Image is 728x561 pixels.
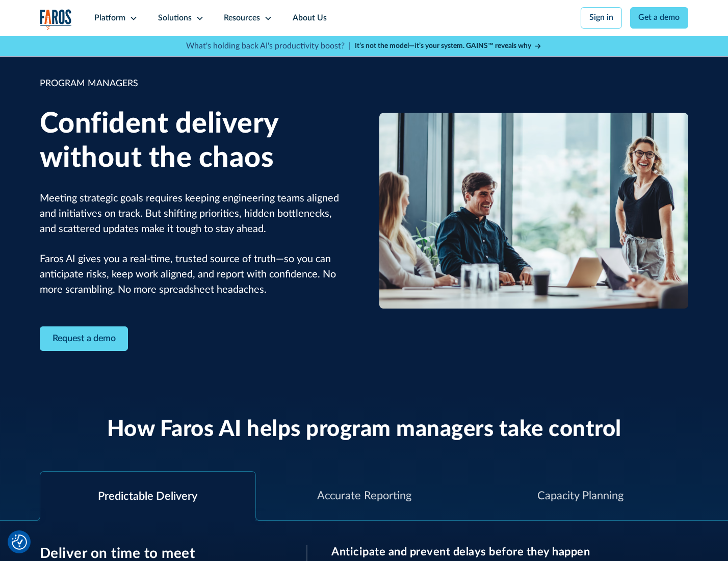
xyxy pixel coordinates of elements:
h2: How Faros AI helps program managers take control [107,416,621,443]
div: Predictable Delivery [98,488,197,505]
a: Contact Modal [40,326,128,351]
div: PROGRAM MANAGERS [40,77,349,91]
div: Accurate Reporting [317,488,411,504]
a: It’s not the model—it’s your system. GAINS™ reveals why [355,41,542,52]
img: Revisit consent button [12,534,27,550]
a: home [40,9,72,30]
div: Capacity Planning [537,488,623,504]
p: What's holding back AI's productivity boost? | [186,40,351,53]
a: Sign in [581,7,622,29]
button: Cookie Settings [12,534,27,550]
div: Platform [94,12,125,24]
p: Meeting strategic goals requires keeping engineering teams aligned and initiatives on track. But ... [40,191,349,298]
h3: Anticipate and prevent delays before they happen [331,545,688,558]
div: Resources [224,12,260,24]
strong: It’s not the model—it’s your system. GAINS™ reveals why [355,42,531,49]
a: Get a demo [630,7,689,29]
h1: Confident delivery without the chaos [40,107,349,175]
img: Logo of the analytics and reporting company Faros. [40,9,72,30]
div: Solutions [158,12,192,24]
